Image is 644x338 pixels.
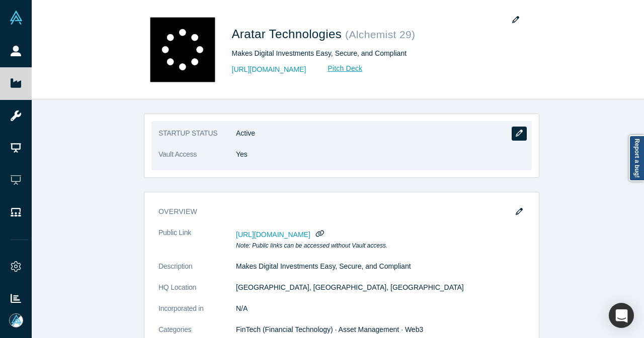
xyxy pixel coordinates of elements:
em: Note: Public links can be accessed without Vault access. [236,242,387,249]
dd: N/A [236,303,525,314]
a: [URL][DOMAIN_NAME] [232,64,306,75]
div: Makes Digital Investments Easy, Secure, and Compliant [232,48,514,59]
span: Public Link [158,228,191,238]
dt: HQ Location [158,282,236,303]
span: FinTech (Financial Technology) · Asset Management · Web3 [236,325,423,333]
span: [URL][DOMAIN_NAME] [236,231,310,239]
small: ( Alchemist 29 ) [345,29,415,40]
p: Makes Digital Investments Easy, Secure, and Compliant [236,261,525,272]
dd: Yes [236,149,525,160]
dd: Active [236,128,525,139]
dt: Description [158,261,236,282]
img: Aratar Technologies's Logo [147,15,218,85]
dt: Incorporated in [158,303,236,324]
dt: STARTUP STATUS [158,128,236,149]
h3: overview [158,206,511,217]
a: Pitch Deck [316,63,363,74]
img: Alchemist Vault Logo [9,11,23,25]
a: Report a bug! [629,135,644,181]
span: Aratar Technologies [232,27,346,41]
img: Mia Scott's Account [9,313,23,327]
dt: Vault Access [158,149,236,170]
dd: [GEOGRAPHIC_DATA], [GEOGRAPHIC_DATA], [GEOGRAPHIC_DATA] [236,282,525,293]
